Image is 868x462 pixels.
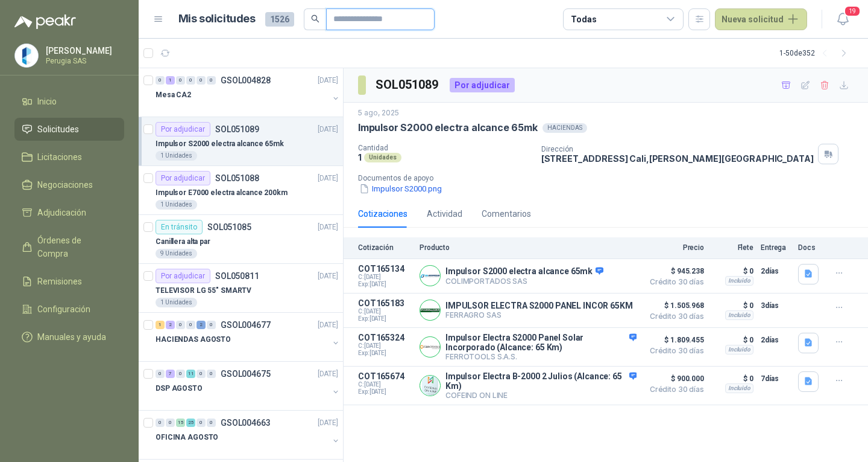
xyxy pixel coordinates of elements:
button: Nueva solicitud [715,8,807,30]
p: DSP AGOSTO [156,383,203,394]
div: Por adjudicar [156,171,210,185]
div: 1 [166,76,175,85]
p: FERROTOOLS S.A.S. [445,352,637,361]
a: 0 1 0 0 0 0 GSOL004828[DATE] Mesa CA2 [156,73,341,112]
div: Unidades [364,153,401,162]
p: OFICINA AGOSTO [156,432,218,443]
div: 0 [156,76,165,85]
a: 0 0 15 25 0 0 GSOL004663[DATE] OFICINA AGOSTO [156,415,341,454]
p: Precio [644,243,704,252]
p: Impulsor S2000 electra alcance 65mk [358,121,538,134]
div: 0 [156,419,165,427]
p: Canillera alta par [156,236,210,248]
p: IMPULSOR ELECTRA S2000 PANEL INCOR 65KM [445,301,633,310]
a: Negociaciones [14,173,124,196]
span: Crédito 30 días [644,278,704,286]
span: Manuales y ayuda [37,330,106,344]
span: Configuración [37,303,90,316]
div: 25 [186,419,195,427]
p: [DATE] [318,271,338,282]
a: Por adjudicarSOL050811[DATE] TELEVISOR LG 55" SMARTV1 Unidades [139,264,343,313]
span: Exp: [DATE] [358,281,412,288]
a: Órdenes de Compra [14,229,124,265]
p: $ 0 [711,371,753,386]
div: Cotizaciones [358,207,407,220]
a: 0 7 0 11 0 0 GSOL004675[DATE] DSP AGOSTO [156,367,341,405]
p: COLIMPORTADOS SAS [445,277,603,286]
span: Exp: [DATE] [358,315,412,322]
p: FERRAGRO SAS [445,310,633,319]
span: Negociaciones [37,178,93,191]
div: Por adjudicar [156,269,210,283]
p: 5 ago, 2025 [358,107,399,119]
div: 0 [186,76,195,85]
a: Solicitudes [14,118,124,141]
p: Cotización [358,243,412,252]
a: Manuales y ayuda [14,326,124,348]
div: Actividad [427,207,462,220]
p: [STREET_ADDRESS] Cali , [PERSON_NAME][GEOGRAPHIC_DATA] [541,153,814,164]
p: GSOL004828 [221,76,271,85]
a: 1 2 0 0 2 0 GSOL004677[DATE] HACIENDAS AGOSTO [156,318,341,356]
p: COT165134 [358,264,412,274]
img: Company Logo [420,376,440,396]
span: Licitaciones [37,150,82,164]
span: 19 [844,5,861,17]
div: Incluido [725,345,753,355]
div: 0 [176,321,185,329]
p: [DATE] [318,124,338,135]
div: 11 [186,370,195,378]
div: 0 [207,370,216,378]
div: 1 Unidades [156,151,197,161]
span: search [311,14,319,23]
p: [DATE] [318,173,338,184]
div: Incluido [725,383,753,393]
span: Crédito 30 días [644,386,704,393]
p: [DATE] [318,368,338,380]
p: COT165674 [358,371,412,381]
div: 1 Unidades [156,298,197,307]
span: C: [DATE] [358,308,412,315]
p: 2 días [761,333,791,347]
p: Impulsor Electra S2000 Panel Solar Incorporado (Alcance: 65 Km) [445,333,637,352]
p: Producto [420,243,637,252]
span: Órdenes de Compra [37,234,113,260]
div: 9 Unidades [156,249,197,258]
p: Impulsor S2000 electra alcance 65mk [445,266,603,277]
a: Adjudicación [14,201,124,224]
p: GSOL004677 [221,321,271,329]
a: Configuración [14,298,124,321]
div: 0 [176,76,185,85]
div: Por adjudicar [156,122,210,136]
p: COT165324 [358,333,412,342]
div: 1 [156,321,165,329]
div: 2 [197,321,206,329]
span: Exp: [DATE] [358,350,412,357]
div: HACIENDAS [542,123,587,133]
a: En tránsitoSOL051085[DATE] Canillera alta par9 Unidades [139,215,343,264]
div: 0 [166,419,175,427]
p: COT165183 [358,298,412,308]
span: Crédito 30 días [644,313,704,320]
div: 0 [176,370,185,378]
p: [DATE] [318,75,338,86]
div: 0 [207,321,216,329]
span: C: [DATE] [358,342,412,350]
div: 15 [176,419,185,427]
p: SOL051088 [215,174,259,182]
p: Flete [711,243,753,252]
span: Crédito 30 días [644,347,704,355]
p: Perugia SAS [46,57,121,65]
a: Inicio [14,90,124,113]
div: 2 [166,321,175,329]
p: Impulsor E7000 electra alcance 200km [156,187,288,199]
a: Por adjudicarSOL051089[DATE] Impulsor S2000 electra alcance 65mk1 Unidades [139,117,343,166]
p: SOL051089 [215,125,259,133]
p: Docs [798,243,822,252]
img: Company Logo [420,337,440,357]
span: Solicitudes [37,123,79,136]
p: [DATE] [318,222,338,233]
span: 1526 [265,12,294,27]
div: 0 [207,76,216,85]
a: Remisiones [14,270,124,293]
